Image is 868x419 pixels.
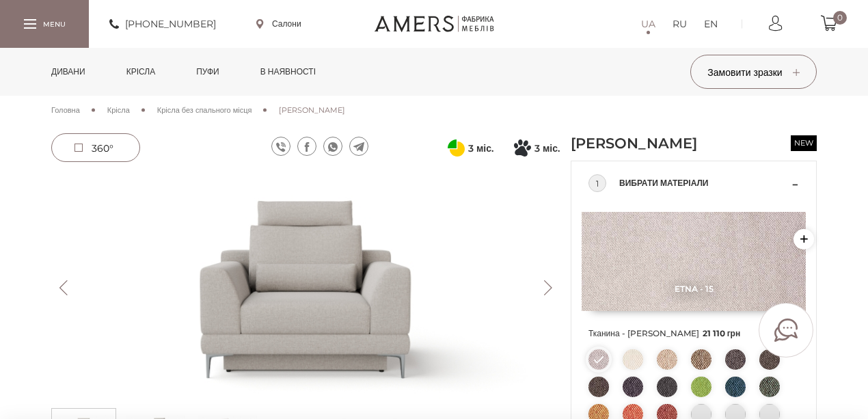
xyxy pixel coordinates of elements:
[468,140,493,157] span: 3 міс.
[51,280,75,295] button: Previous
[582,212,806,311] img: Etna - 15
[673,16,687,32] a: RU
[534,140,560,157] span: 3 міс.
[571,133,728,154] h1: [PERSON_NAME]
[157,104,252,116] a: Крісла без спального місця
[588,325,799,342] span: Тканина - [PERSON_NAME]
[704,16,718,32] a: EN
[297,137,316,156] a: facebook
[707,66,799,79] span: Замовити зразки
[514,139,531,157] svg: Покупка частинами від Монобанку
[323,137,342,156] a: whatsapp
[92,142,113,154] span: 360°
[448,139,465,157] svg: Оплата частинами від ПриватБанку
[109,16,216,32] a: [PHONE_NUMBER]
[536,280,560,295] button: Next
[833,11,847,25] span: 0
[349,137,368,156] a: telegram
[41,48,96,96] a: Дивани
[51,105,80,115] span: Головна
[51,104,80,116] a: Головна
[107,104,130,116] a: Крісла
[250,48,326,96] a: в наявності
[107,105,130,115] span: Крісла
[588,174,606,192] div: 1
[619,175,789,191] span: Вибрати матеріали
[641,16,655,32] a: UA
[582,284,806,294] span: Etna - 15
[256,18,301,30] a: Салони
[186,48,230,96] a: Пуфи
[703,328,741,338] span: 21 110 грн
[271,137,290,156] a: viber
[51,133,140,162] a: 360°
[157,105,252,115] span: Крісла без спального місця
[690,55,817,89] button: Замовити зразки
[51,174,560,401] img: Крісло ОСТІН -0
[791,135,817,151] span: new
[116,48,165,96] a: Крісла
